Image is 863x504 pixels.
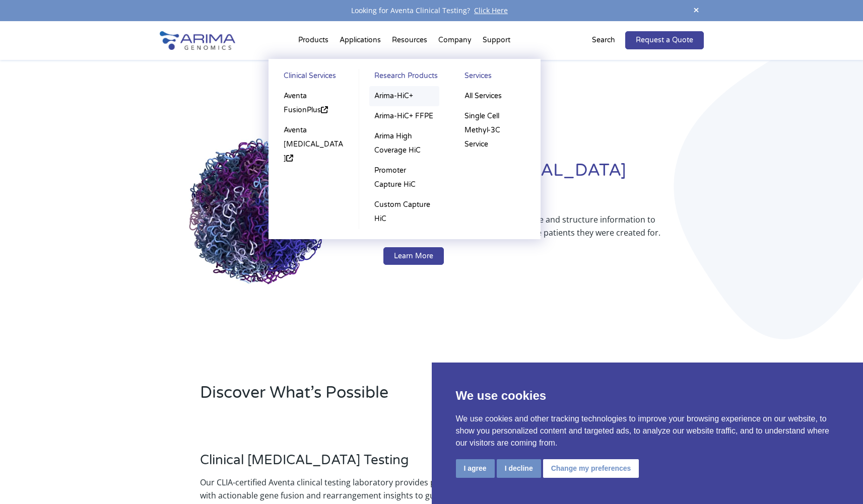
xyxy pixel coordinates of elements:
a: Arima-HiC+ [369,86,439,106]
a: Services [459,69,530,86]
a: Arima-HiC+ FFPE [369,106,439,126]
a: Aventa FusionPlus [279,86,349,120]
p: We use cookies and other tracking technologies to improve your browsing experience on our website... [456,413,839,449]
img: Arima-Genomics-logo [160,31,235,50]
p: Search [592,34,615,47]
a: Learn More [383,247,444,265]
a: Custom Capture HiC [369,195,439,229]
h2: Discover What’s Possible [200,382,560,412]
a: Research Products [369,69,439,86]
button: I decline [497,459,541,478]
a: Request a Quote [625,31,704,49]
h1: Redefining [MEDICAL_DATA] Diagnostics [383,159,703,213]
a: Arima High Coverage HiC [369,126,439,161]
button: Change my preferences [543,459,639,478]
p: We use cookies [456,387,839,405]
button: I agree [456,459,495,478]
div: Looking for Aventa Clinical Testing? [160,4,704,17]
a: All Services [459,86,530,106]
a: Single Cell Methyl-3C Service [459,106,530,155]
a: Aventa [MEDICAL_DATA] [279,120,349,169]
h3: Clinical [MEDICAL_DATA] Testing [200,452,474,476]
a: Clinical Services [279,69,349,86]
a: Click Here [470,6,512,15]
a: Promoter Capture HiC [369,161,439,195]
